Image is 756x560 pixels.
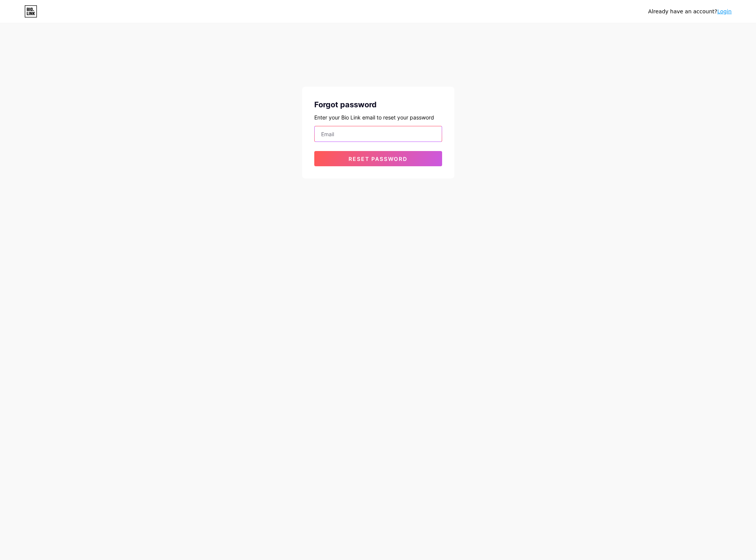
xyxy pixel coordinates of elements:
[315,126,442,142] input: Email
[314,113,442,121] div: Enter your Bio Link email to reset your password
[314,99,442,110] div: Forgot password
[349,156,407,162] span: Reset password
[648,8,732,16] div: Already have an account?
[314,151,442,166] button: Reset password
[717,8,732,14] a: Login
